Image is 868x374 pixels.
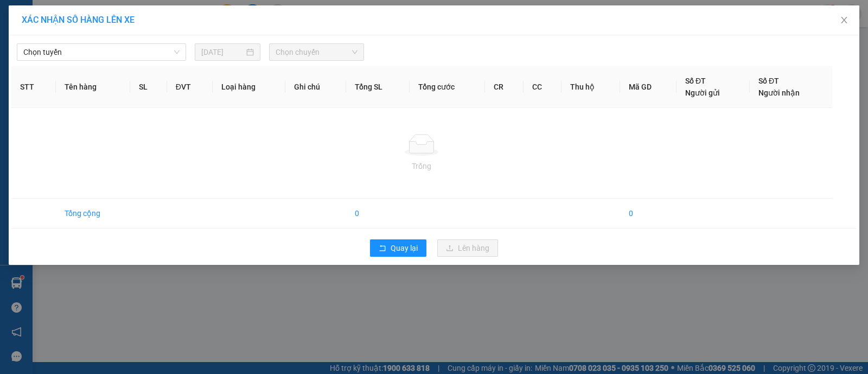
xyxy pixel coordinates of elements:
th: STT [11,66,56,108]
li: VP VP [PERSON_NAME] Lão [75,59,144,94]
td: Tổng cộng [56,199,131,229]
th: Tổng SL [346,66,410,108]
span: XÁC NHẬN SỐ HÀNG LÊN XE [22,15,135,25]
span: rollback [379,244,386,253]
th: ĐVT [167,66,213,108]
th: CC [524,66,561,108]
button: rollbackQuay lại [370,239,426,257]
th: Thu hộ [561,66,620,108]
input: 13/08/2025 [201,46,244,58]
span: Chọn chuyến [276,44,358,60]
span: Người gửi [685,88,720,97]
th: Tên hàng [56,66,131,108]
span: close [840,16,848,24]
th: CR [485,66,523,108]
span: Người nhận [758,88,800,97]
li: VP VP chợ Mũi Né [5,59,75,71]
th: Tổng cước [410,66,485,108]
span: Số ĐT [685,77,706,85]
img: logo.jpg [5,5,43,43]
th: Loại hàng [213,66,285,108]
li: Nam Hải Limousine [5,5,157,46]
div: Trống [20,160,824,172]
span: Quay lại [391,242,418,254]
button: Close [829,5,859,36]
th: Ghi chú [285,66,346,108]
th: Mã GD [620,66,676,108]
span: Số ĐT [758,77,779,85]
button: uploadLên hàng [437,239,498,257]
span: environment [5,73,13,80]
th: SL [130,66,167,108]
span: Chọn tuyến [23,44,180,60]
td: 0 [346,199,410,229]
td: 0 [620,199,676,229]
